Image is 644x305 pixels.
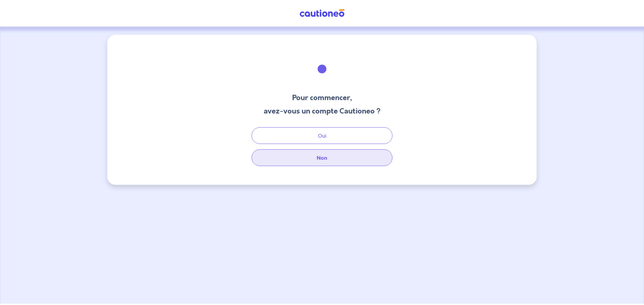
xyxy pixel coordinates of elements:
[264,92,381,103] h3: Pour commencer,
[304,51,340,87] img: illu_welcome.svg
[297,9,347,17] img: Cautioneo
[252,149,392,166] button: Non
[264,106,381,117] h3: avez-vous un compte Cautioneo ?
[252,127,392,144] button: Oui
